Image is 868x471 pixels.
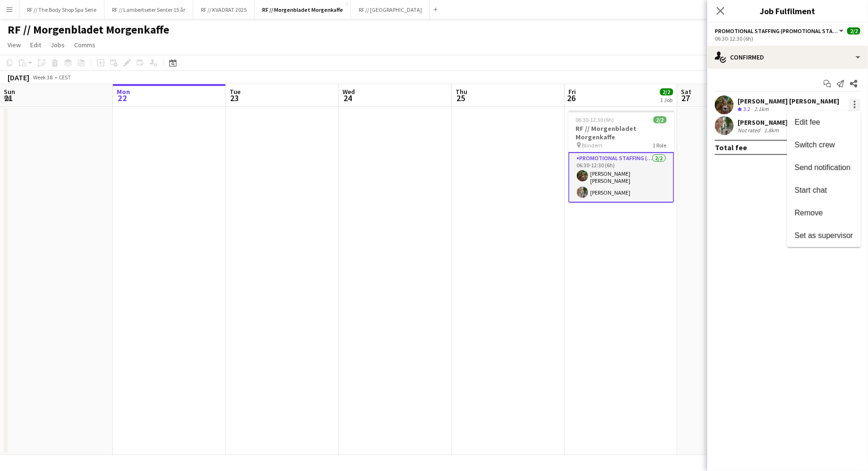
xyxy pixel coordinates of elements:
button: Switch crew [787,134,861,156]
button: Start chat [787,179,861,202]
span: Set as supervisor [795,231,853,240]
span: Edit fee [795,118,820,126]
span: Switch crew [795,141,835,149]
span: Remove [795,209,823,217]
span: Send notification [795,163,851,171]
button: Edit fee [787,111,861,134]
button: Remove [787,202,861,224]
span: Start chat [795,186,827,194]
button: Set as supervisor [787,224,861,247]
button: Send notification [787,156,861,179]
